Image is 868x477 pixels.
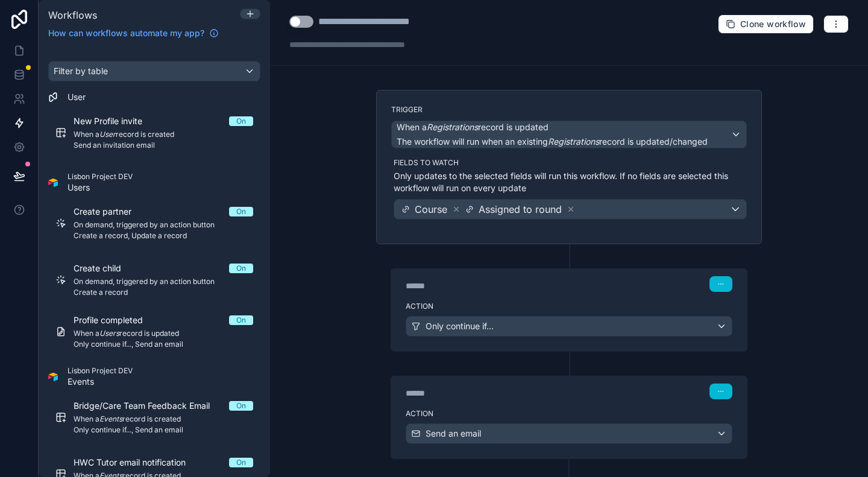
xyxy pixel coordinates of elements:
button: CourseAssigned to round [394,199,747,220]
em: Registrations [548,136,599,147]
span: Course [415,202,447,216]
button: Only continue if... [406,316,732,336]
label: Action [406,302,732,311]
span: Workflows [48,9,97,21]
span: When a record is updated [397,121,549,133]
label: Trigger [391,105,747,115]
label: Fields to watch [394,158,747,168]
p: Only updates to the selected fields will run this workflow. If no fields are selected this workfl... [394,170,747,194]
button: Send an email [406,423,732,444]
span: Assigned to round [479,202,562,216]
span: The workflow will run when an existing record is updated/changed [397,136,708,147]
a: How can workflows automate my app? [43,27,224,39]
span: How can workflows automate my app? [48,27,204,39]
button: When aRegistrationsrecord is updatedThe workflow will run when an existingRegistrationsrecord is ... [391,121,747,148]
button: Clone workflow [718,14,814,34]
label: Action [406,409,732,419]
span: Send an email [426,428,481,440]
span: Only continue if... [426,320,494,332]
span: Clone workflow [740,19,806,30]
em: Registrations [427,122,478,132]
